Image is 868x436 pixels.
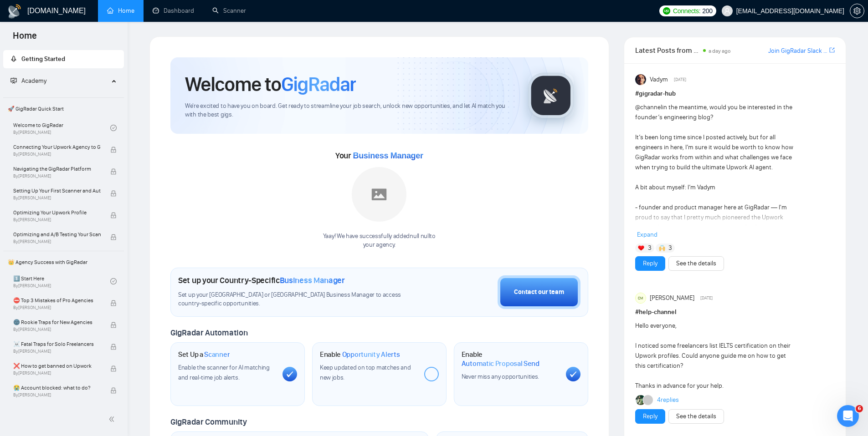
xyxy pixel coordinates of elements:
[635,103,662,111] span: @channel
[674,76,686,84] span: [DATE]
[13,327,101,332] span: By [PERSON_NAME]
[323,241,436,249] p: your agency .
[352,167,406,222] img: placeholder.png
[10,56,17,62] span: rocket
[13,142,101,152] span: Connecting Your Upwork Agency to GigRadar
[4,253,123,271] span: 👑 Agency Success with GigRadar
[13,296,101,305] span: ⛔ Top 3 Mistakes of Pro Agencies
[281,72,356,96] span: GigRadar
[13,349,101,354] span: By [PERSON_NAME]
[178,275,345,285] h1: Set up your Country-Specific
[668,243,672,253] span: 3
[13,164,101,173] span: Navigating the GigRadar Platform
[462,373,539,380] span: Never miss any opportunities.
[323,232,436,249] div: Yaay! We have successfully added null null to
[650,75,668,85] span: Vadym
[13,217,101,223] span: By [PERSON_NAME]
[829,46,835,54] span: export
[635,321,795,391] div: Hello everyone, I noticed some freelancers list IELTS certification on their Upwork profiles. Cou...
[110,278,117,284] span: check-circle
[110,190,117,197] span: lock
[13,186,101,195] span: Setting Up Your First Scanner and Auto-Bidder
[637,231,657,238] span: Expand
[153,7,194,15] a: dashboardDashboard
[10,77,46,85] span: Academy
[636,395,646,405] img: Vlad
[280,275,345,285] span: Business Manager
[335,151,423,161] span: Your
[13,230,101,239] span: Optimizing and A/B Testing Your Scanner for Better Results
[635,102,795,363] div: in the meantime, would you be interested in the founder’s engineering blog? It’s been long time s...
[643,411,657,421] a: Reply
[107,7,134,15] a: homeHome
[110,212,117,218] span: lock
[204,350,230,359] span: Scanner
[700,294,713,302] span: [DATE]
[462,350,559,368] h1: Enable
[170,328,247,338] span: GigRadar Automation
[635,409,665,424] button: Reply
[498,275,580,309] button: Contact our team
[659,245,665,251] img: 🙌
[724,8,730,14] span: user
[837,405,859,427] iframe: Intercom live chat
[110,344,117,350] span: lock
[110,387,117,394] span: lock
[768,46,827,56] a: Join GigRadar Slack Community
[13,340,101,349] span: ☠️ Fatal Traps for Solo Freelancers
[13,271,110,291] a: 1️⃣ Start HereBy[PERSON_NAME]
[13,208,101,217] span: Optimizing Your Upwork Profile
[850,7,864,15] a: setting
[7,4,22,19] img: logo
[850,4,864,18] button: setting
[13,118,110,138] a: Welcome to GigRadarBy[PERSON_NAME]
[5,29,44,48] span: Home
[3,50,124,68] li: Getting Started
[648,243,652,253] span: 3
[856,405,863,412] span: 6
[635,307,835,317] h1: # help-channel
[10,77,17,84] span: fund-projection-screen
[635,74,646,85] img: Vadym
[178,291,420,308] span: Set up your [GEOGRAPHIC_DATA] or [GEOGRAPHIC_DATA] Business Manager to access country-specific op...
[21,77,46,85] span: Academy
[320,350,400,359] h1: Enable
[676,411,716,421] a: See the details
[528,73,574,118] img: gigradar-logo.png
[21,55,65,63] span: Getting Started
[668,256,724,271] button: See the details
[850,7,864,15] span: setting
[185,102,514,119] span: We're excited to have you on board. Get ready to streamline your job search, unlock new opportuni...
[320,364,411,381] span: Keep updated on top matches and new jobs.
[178,364,270,381] span: Enable the scanner for AI matching and real-time job alerts.
[657,395,679,405] a: 4replies
[829,46,835,55] a: export
[702,6,712,16] span: 200
[514,287,564,297] div: Contact our team
[709,48,731,54] span: a day ago
[13,370,101,376] span: By [PERSON_NAME]
[13,383,101,392] span: 😭 Account blocked: what to do?
[635,45,700,56] span: Latest Posts from the GigRadar Community
[638,245,644,251] img: ❤️
[13,305,101,310] span: By [PERSON_NAME]
[185,72,356,96] h1: Welcome to
[650,293,694,303] span: [PERSON_NAME]
[13,195,101,201] span: By [PERSON_NAME]
[342,350,400,359] span: Opportunity Alerts
[635,256,665,271] button: Reply
[663,7,670,15] img: upwork-logo.png
[673,6,700,16] span: Connects:
[13,173,101,179] span: By [PERSON_NAME]
[13,318,101,327] span: 🌚 Rookie Traps for New Agencies
[676,259,716,269] a: See the details
[13,392,101,398] span: By [PERSON_NAME]
[4,100,123,118] span: 🚀 GigRadar Quick Start
[668,409,724,424] button: See the details
[110,168,117,175] span: lock
[110,125,117,131] span: check-circle
[353,151,423,160] span: Business Manager
[170,417,247,427] span: GigRadar Community
[110,300,117,306] span: lock
[108,415,118,424] span: double-left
